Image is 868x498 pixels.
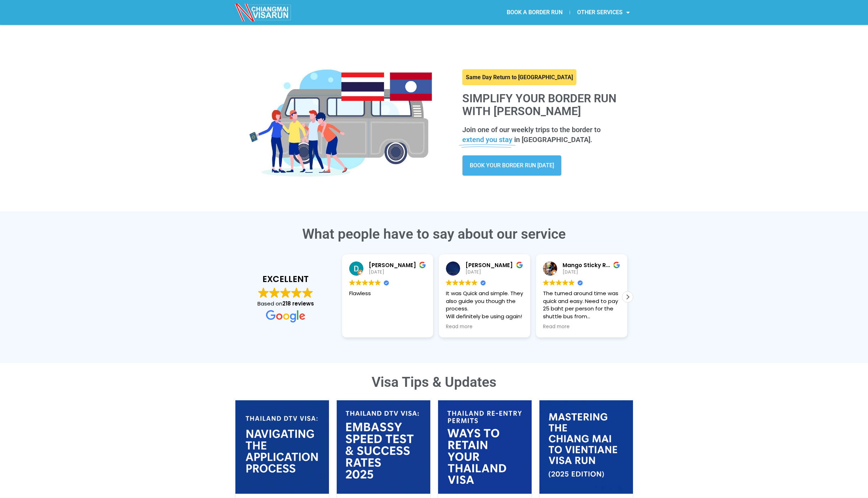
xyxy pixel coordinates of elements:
[375,280,381,286] img: Google
[622,292,633,302] div: Next review
[302,287,313,298] img: Google
[368,280,374,286] img: Google
[269,287,280,298] img: Google
[257,300,314,307] span: Based on
[356,280,362,286] img: Google
[563,261,620,269] div: Mango Sticky Rice
[235,375,633,389] h1: Visa Tips & Updates
[543,261,557,276] img: Mango Sticky Rice profile picture
[500,4,570,21] a: BOOK A BORDER RUN
[569,280,575,286] img: Google
[434,4,637,21] nav: Menu
[562,280,568,286] img: Google
[235,227,633,241] h3: What people have to say about our service
[369,261,426,269] div: [PERSON_NAME]
[280,287,291,298] img: Google
[349,261,363,276] img: Dave Reid profile picture
[349,289,426,320] div: Flawless
[291,287,302,298] img: Google
[452,280,458,286] img: Google
[556,280,562,286] img: Google
[266,310,305,323] img: Google
[258,287,269,298] img: Google
[514,135,592,144] span: in [GEOGRAPHIC_DATA].
[570,4,637,21] a: OTHER SERVICES
[543,324,570,330] span: Read more
[543,289,620,320] div: The turned around time was quick and easy. Need to pay 25 baht per person for the shuttle bus fro...
[369,269,426,275] div: [DATE]
[446,289,523,320] div: It was Quick and simple. They also guide you though the process. Will definitely be using again!
[563,269,620,275] div: [DATE]
[465,261,523,269] div: [PERSON_NAME]
[465,269,523,275] div: [DATE]
[462,155,561,176] a: BOOK YOUR BORDER RUN [DATE]
[472,280,478,286] img: Google
[446,280,452,286] img: Google
[362,280,368,286] img: Google
[446,261,460,276] img: Marcus Olsen profile picture
[470,163,554,168] span: BOOK YOUR BORDER RUN [DATE]
[465,280,471,286] img: Google
[543,280,549,286] img: Google
[462,125,601,134] span: Join one of our weekly trips to the border to
[446,324,473,330] span: Read more
[242,273,329,285] strong: EXCELLENT
[462,92,626,117] h1: Simplify your border run with [PERSON_NAME]
[549,280,555,286] img: Google
[349,280,355,286] img: Google
[282,300,314,307] strong: 218 reviews
[459,280,465,286] img: Google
